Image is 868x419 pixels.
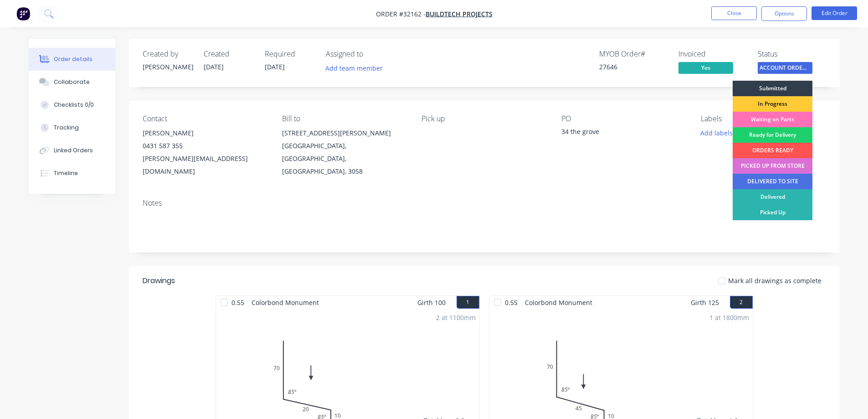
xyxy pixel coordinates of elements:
div: Waiting on Parts [733,112,812,127]
button: Edit Order [812,6,857,20]
button: Add team member [326,62,388,74]
div: Invoiced [678,50,747,58]
div: Labels [701,114,826,123]
div: Picked Up [733,205,812,220]
span: Colorbond Monument [248,296,323,309]
div: Created [204,50,254,58]
img: Factory [16,7,30,21]
div: 27646 [599,62,668,72]
div: Ready for Delivery [733,127,812,143]
button: Close [711,6,757,20]
div: Notes [143,199,826,207]
span: Colorbond Monument [521,296,596,309]
a: BUILDTECH PROJECTS [426,10,493,18]
div: [PERSON_NAME][EMAIL_ADDRESS][DOMAIN_NAME] [143,152,267,178]
button: ACCOUNT ORDERS ... [758,62,812,76]
button: Add labels [696,127,738,139]
span: ACCOUNT ORDERS ... [758,62,812,73]
div: Required [265,50,315,58]
button: Options [761,6,807,21]
span: Girth 100 [417,296,446,309]
div: 34 the grove [561,127,675,140]
div: Collaborate [54,78,90,86]
div: [PERSON_NAME] [143,127,267,140]
div: Tracking [54,124,79,132]
div: PICKED UP FROM STORE [733,158,812,174]
div: [GEOGRAPHIC_DATA], [GEOGRAPHIC_DATA], [GEOGRAPHIC_DATA], 3058 [282,140,407,178]
div: Pick up [421,114,546,123]
button: Collaborate [29,71,115,93]
div: ORDERS READY [733,143,812,158]
div: MYOB Order # [599,50,668,58]
div: Timeline [54,169,78,177]
div: Contact [143,114,267,123]
div: In Progress [733,96,812,112]
div: Assigned to [326,50,417,58]
button: 2 [730,296,753,309]
span: Yes [678,62,733,73]
div: [STREET_ADDRESS][PERSON_NAME] [282,127,407,140]
button: Order details [29,48,115,71]
div: [STREET_ADDRESS][PERSON_NAME][GEOGRAPHIC_DATA], [GEOGRAPHIC_DATA], [GEOGRAPHIC_DATA], 3058 [282,127,407,178]
div: 1 at 1800mm [709,313,749,322]
div: Drawings [143,275,175,286]
div: DELIVERED TO SITE [733,174,812,189]
span: Order #32162 - [376,10,426,18]
div: [PERSON_NAME] [143,62,193,72]
div: Linked Orders [54,146,93,155]
span: 0.55 [501,296,521,309]
div: Checklists 0/0 [54,101,94,109]
span: [DATE] [265,62,285,71]
span: 0.55 [228,296,248,309]
div: 0431 587 355 [143,140,267,152]
button: Timeline [29,162,115,185]
button: Linked Orders [29,139,115,162]
button: 1 [457,296,479,309]
span: [DATE] [204,62,224,71]
button: Checklists 0/0 [29,93,115,116]
div: PO [561,114,686,123]
span: Girth 125 [691,296,719,309]
div: Created by [143,50,193,58]
div: Bill to [282,114,407,123]
div: Submitted [733,81,812,96]
div: Status [758,50,826,58]
div: Delivered [733,189,812,205]
button: Add team member [320,62,387,74]
div: Order details [54,55,92,63]
div: [PERSON_NAME]0431 587 355[PERSON_NAME][EMAIL_ADDRESS][DOMAIN_NAME] [143,127,267,178]
div: 2 at 1100mm [436,313,476,322]
button: Tracking [29,116,115,139]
